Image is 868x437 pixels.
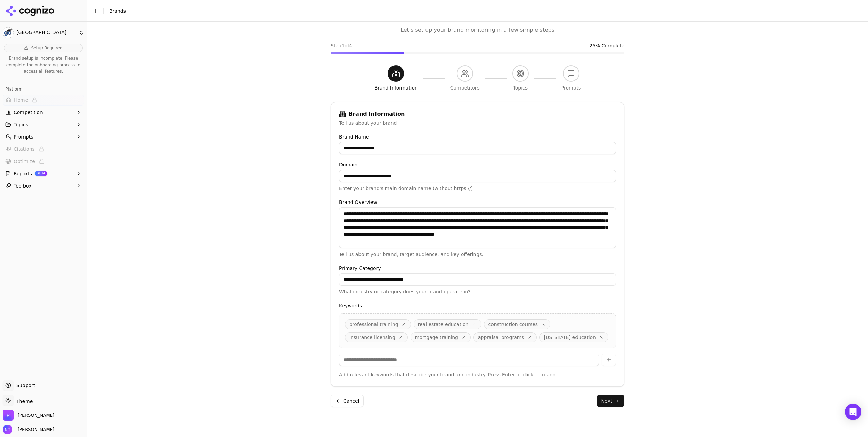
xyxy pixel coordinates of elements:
[331,26,624,34] p: Let's set up your brand monitoring in a few simple steps
[14,158,35,165] span: Optimize
[15,426,54,433] span: [PERSON_NAME]
[3,425,12,434] img: Nate Tower
[339,200,616,205] label: Brand Overview
[374,84,418,91] div: Brand Information
[3,425,54,434] button: Open user button
[339,134,616,139] label: Brand Name
[513,84,528,91] div: Topics
[349,321,398,328] span: professional training
[14,182,32,189] span: Toolbox
[331,42,352,49] span: Step 1 of 4
[18,412,54,418] span: Perrill
[561,84,581,91] div: Prompts
[3,84,84,95] div: Platform
[16,30,76,36] span: [GEOGRAPHIC_DATA]
[339,111,616,117] div: Brand Information
[544,334,596,341] span: [US_STATE] education
[14,109,43,116] span: Competition
[415,334,458,341] span: mortgage training
[14,133,33,140] span: Prompts
[31,45,62,51] span: Setup Required
[339,303,616,308] label: Keywords
[35,171,47,176] span: BETA
[589,42,624,49] span: 25 % Complete
[14,97,28,103] span: Home
[109,8,126,14] span: Brands
[14,399,33,404] span: Theme
[488,321,538,328] span: construction courses
[14,170,32,177] span: Reports
[3,410,54,421] button: Open organization switcher
[478,334,524,341] span: appraisal programs
[339,119,616,126] div: Tell us about your brand
[3,131,84,142] button: Prompts
[845,404,861,420] div: Open Intercom Messenger
[14,382,35,389] span: Support
[339,162,616,167] label: Domain
[339,266,616,271] label: Primary Category
[3,119,84,130] button: Topics
[3,410,14,421] img: Perrill
[349,334,395,341] span: insurance licensing
[339,371,616,378] p: Add relevant keywords that describe your brand and industry. Press Enter or click + to add.
[3,180,84,191] button: Toolbox
[450,84,480,91] div: Competitors
[418,321,469,328] span: real estate education
[339,185,616,192] p: Enter your brand's main domain name (without https://)
[3,168,84,179] button: ReportsBETA
[3,27,14,38] img: Gold Coast Schools
[14,121,28,128] span: Topics
[339,288,616,295] p: What industry or category does your brand operate in?
[4,55,83,75] p: Brand setup is incomplete. Please complete the onboarding process to access all features.
[3,107,84,118] button: Competition
[14,146,35,152] span: Citations
[339,251,616,258] p: Tell us about your brand, target audience, and key offerings.
[597,395,624,407] button: Next
[331,395,364,407] button: Cancel
[109,7,849,14] nav: breadcrumb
